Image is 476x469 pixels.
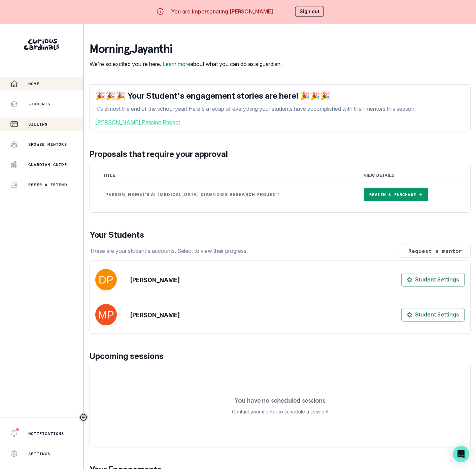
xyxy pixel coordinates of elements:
a: [PERSON_NAME] Passion Project [95,118,465,126]
p: Notifications [28,431,64,436]
p: These are your student's accounts. Select to view their progress. [90,247,248,255]
div: Open Intercom Messenger [453,446,469,462]
button: Sign out [295,6,324,17]
p: Proposals that require your approval [90,148,471,160]
img: svg [95,269,117,291]
p: Billing [28,122,47,127]
th: Title [95,169,356,182]
p: You have no scheduled sessions [235,397,325,404]
p: Home [28,81,39,87]
p: Browse Mentors [28,142,67,147]
p: Refer a friend [28,182,67,188]
p: Students [28,101,50,107]
th: View Details [356,169,465,182]
button: Request a mentor [400,244,471,258]
p: Guardian Guide [28,162,67,167]
button: Student Settings [401,273,465,287]
a: Review & Purchase [364,188,428,201]
p: It's almost the end of the school year! Here's a recap of everything your students have accomplis... [95,105,465,113]
a: Learn more [163,61,190,67]
p: Your Students [90,229,471,241]
button: Student Settings [401,308,465,322]
p: [PERSON_NAME] [130,275,180,284]
p: morning , Jayanthi [90,42,282,56]
td: [PERSON_NAME]'s AI [MEDICAL_DATA] Diagnosis Research Project [95,182,356,207]
p: Settings [28,451,50,457]
p: [PERSON_NAME] [130,310,180,320]
img: svg [95,304,117,326]
p: Upcoming sessions [90,350,471,362]
button: Toggle sidebar [79,413,88,422]
img: Curious Cardinals Logo [24,39,59,50]
p: We're so excited you're here. about what you can do as a guardian. [90,60,282,68]
p: 🎉🎉🎉 Your Student's engagement stories are here! 🎉🎉🎉 [95,90,465,102]
p: You are impersonating [PERSON_NAME] [171,7,273,15]
p: Contact your mentor to schedule a session! [232,408,328,416]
